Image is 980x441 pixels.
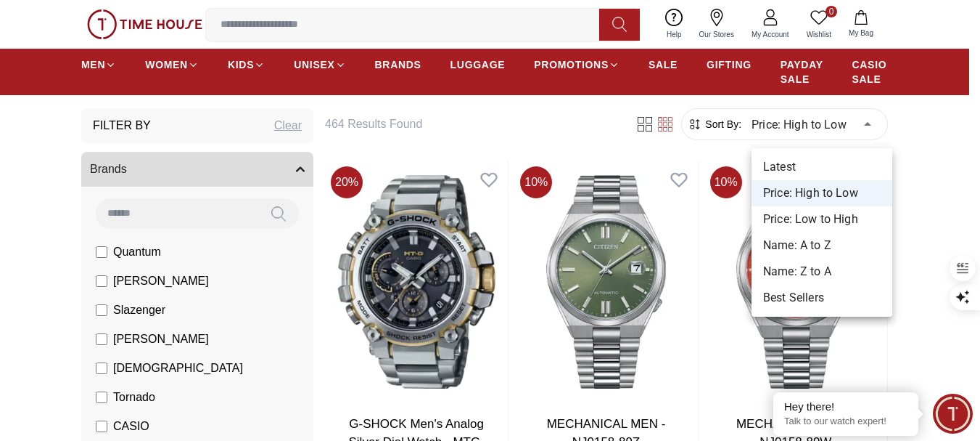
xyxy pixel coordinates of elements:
[752,232,892,259] li: Name: A to Z
[752,259,892,285] li: Name: Z to A
[784,400,907,414] div: Hey there!
[752,154,892,180] li: Latest
[784,416,907,428] p: Talk to our watch expert!
[933,394,973,434] div: Chat Widget
[752,206,892,232] li: Price: Low to High
[752,180,892,206] li: Price: High to Low
[752,285,892,311] li: Best Sellers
